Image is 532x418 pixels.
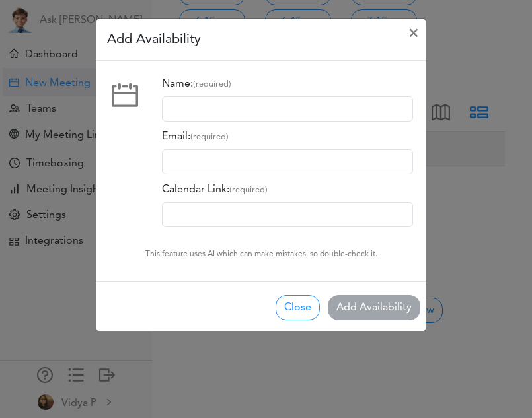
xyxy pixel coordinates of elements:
label: Email: [162,124,229,149]
small: (required) [190,133,229,141]
button: Close [398,15,430,52]
small: (required) [229,186,268,194]
input: Member's Name [162,96,413,122]
label: Calendar Link: [162,177,268,202]
input: Member's email [162,149,413,174]
small: (required) [193,80,231,88]
label: Name: [162,71,231,96]
span: × [408,26,419,42]
p: This feature uses AI which can make mistakes, so double-check it. [145,248,377,260]
button: Close [276,295,320,320]
button: Add Availability [328,295,420,320]
h5: Add Availability [107,30,201,50]
input: Calendar Link [162,202,413,227]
